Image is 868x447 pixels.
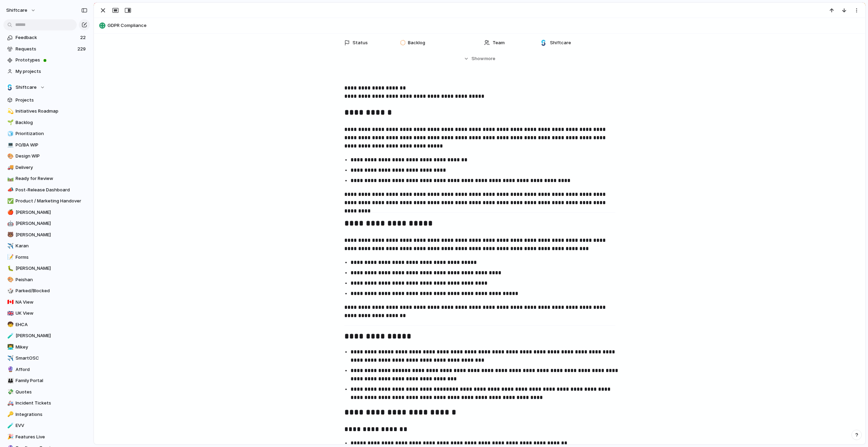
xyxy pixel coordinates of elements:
[3,151,90,161] a: 🎨Design WIP
[3,66,90,77] a: My projects
[7,242,12,250] div: ✈️
[6,153,13,160] button: 🎨
[3,342,90,352] a: 👨‍💻Mikey
[16,34,78,41] span: Feedback
[16,400,87,407] span: Incident Tickets
[16,108,87,115] span: Initiatives Roadmap
[16,377,87,384] span: Family Portal
[6,310,13,317] button: 🇬🇧
[3,353,90,363] div: ✈️SmartOSC
[6,231,13,238] button: 🐻
[7,399,12,407] div: 🚑
[16,164,87,171] span: Delivery
[7,220,12,228] div: 🤖
[6,299,13,306] button: 🇨🇦
[6,366,13,373] button: 🔮
[7,433,12,441] div: 🎉
[6,209,13,216] button: 🍎
[6,344,13,351] button: 👨‍💻
[3,129,90,139] a: 🧊Prioritization
[3,106,90,116] a: 💫Initiatives Roadmap
[16,265,87,272] span: [PERSON_NAME]
[7,175,12,183] div: 🛤️
[3,230,90,240] a: 🐻[PERSON_NAME]
[493,39,505,46] span: Team
[16,119,87,126] span: Backlog
[6,119,13,126] button: 🌱
[7,231,12,239] div: 🐻
[6,220,13,227] button: 🤖
[353,39,368,46] span: Status
[3,297,90,307] a: 🇨🇦NA View
[6,187,13,193] button: 📣
[3,82,90,93] button: Shiftcare
[16,175,87,182] span: Ready for Review
[16,287,87,294] span: Parked/Blocked
[3,286,90,296] div: 🎲Parked/Blocked
[7,118,12,126] div: 🌱
[16,310,87,317] span: UK View
[7,253,12,261] div: 📝
[6,198,13,205] button: ✅
[3,44,90,54] a: Requests229
[3,331,90,341] div: 🧪[PERSON_NAME]
[6,254,13,261] button: 📝
[7,377,12,385] div: 👪
[3,32,90,43] a: Feedback22
[16,332,87,339] span: [PERSON_NAME]
[6,276,13,283] button: 🎨
[16,434,87,440] span: Features Live
[7,186,12,194] div: 📣
[3,55,90,65] a: Prototypes
[7,388,12,396] div: 💸
[6,265,13,272] button: 🐛
[7,141,12,149] div: 💻
[3,364,90,375] a: 🔮Afford
[3,241,90,251] div: ✈️Karan
[16,242,87,249] span: Karan
[3,420,90,431] a: 🧪EVV
[6,377,13,384] button: 👪
[6,332,13,339] button: 🧪
[3,375,90,386] a: 👪Family Portal
[16,57,87,64] span: Prototypes
[7,343,12,351] div: 👨‍💻
[484,55,495,62] span: more
[6,355,13,362] button: ✈️
[7,107,12,115] div: 💫
[3,173,90,184] a: 🛤️Ready for Review
[3,320,90,330] a: 🧒EHCA
[3,117,90,128] a: 🌱Backlog
[6,242,13,249] button: ✈️
[16,209,87,216] span: [PERSON_NAME]
[3,5,39,16] button: shiftcare
[7,197,12,205] div: ✅
[16,142,87,149] span: PO/BA WIP
[550,39,571,46] span: Shiftcare
[16,68,87,75] span: My projects
[16,254,87,261] span: Forms
[3,387,90,397] a: 💸Quotes
[3,162,90,173] a: 🚚Delivery
[16,355,87,362] span: SmartOSC
[6,164,13,171] button: 🚚
[3,95,90,105] a: Projects
[3,185,90,195] a: 📣Post-Release Dashboard
[3,263,90,274] div: 🐛[PERSON_NAME]
[3,252,90,263] a: 📝Forms
[16,46,75,53] span: Requests
[3,275,90,285] div: 🎨Peishan
[3,196,90,206] div: ✅Product / Marketing Handover
[3,140,90,150] a: 💻PO/BA WIP
[6,287,13,294] button: 🎲
[3,409,90,420] a: 🔑Integrations
[7,332,12,340] div: 🧪
[7,208,12,216] div: 🍎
